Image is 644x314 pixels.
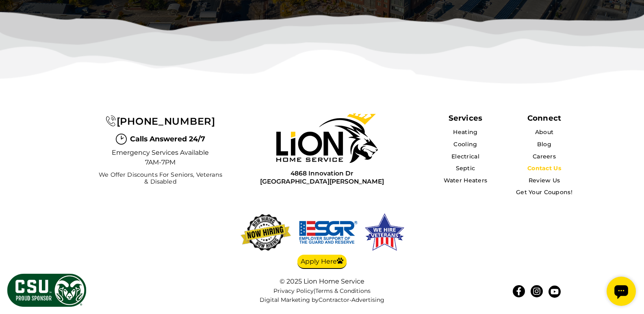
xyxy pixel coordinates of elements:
[298,212,359,253] img: We hire veterans
[241,288,403,304] nav: |
[529,177,560,184] a: Review Us
[273,287,314,295] a: Privacy Policy
[112,148,209,167] span: Emergency Services Available 7AM-7PM
[96,171,224,186] span: We Offer Discounts for Seniors, Veterans & Disabled
[260,169,384,185] a: 4868 Innovation Dr[GEOGRAPHIC_DATA][PERSON_NAME]
[260,178,384,185] span: [GEOGRAPHIC_DATA][PERSON_NAME]
[453,141,477,148] a: Cooling
[449,113,482,123] span: Services
[533,153,556,160] a: Careers
[456,165,475,172] a: Septic
[241,297,403,303] div: Digital Marketing by
[319,297,384,303] a: Contractor-Advertising
[535,128,553,136] a: About
[364,212,405,253] img: We hire veterans
[537,141,551,148] a: Blog
[527,113,561,123] div: Connect
[297,255,347,269] a: Apply Here
[3,3,33,32] div: Open chat widget
[239,212,293,253] img: now-hiring
[444,177,488,184] a: Water Heaters
[527,165,561,172] a: Contact Us
[130,134,205,144] span: Calls Answered 24/7
[451,153,479,160] a: Electrical
[241,277,403,285] div: © 2025 Lion Home Service
[315,287,371,295] a: Terms & Conditions
[516,188,572,196] a: Get Your Coupons!
[106,115,215,127] a: [PHONE_NUMBER]
[6,273,87,308] img: CSU Sponsor Badge
[260,169,384,177] span: 4868 Innovation Dr
[453,128,477,136] a: Heating
[117,115,215,127] span: [PHONE_NUMBER]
